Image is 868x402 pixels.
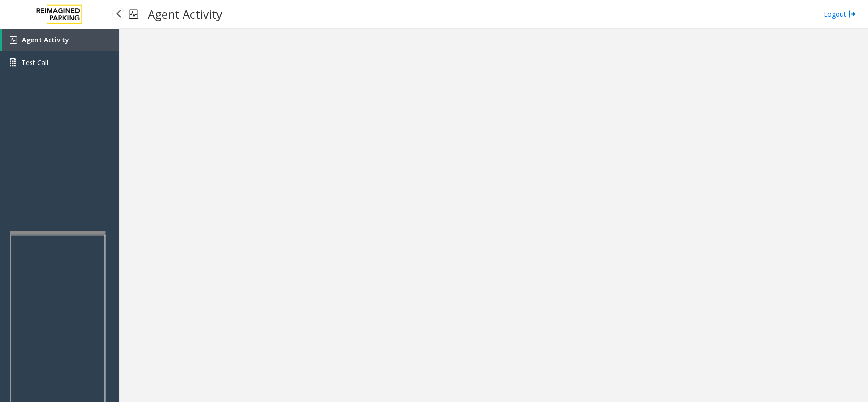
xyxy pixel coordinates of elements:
[824,9,856,19] a: Logout
[2,29,119,51] a: Agent Activity
[22,35,69,44] span: Agent Activity
[143,2,227,26] h3: Agent Activity
[21,58,48,68] span: Test Call
[848,9,856,19] img: logout
[129,2,138,26] img: pageIcon
[10,36,17,44] img: 'icon'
